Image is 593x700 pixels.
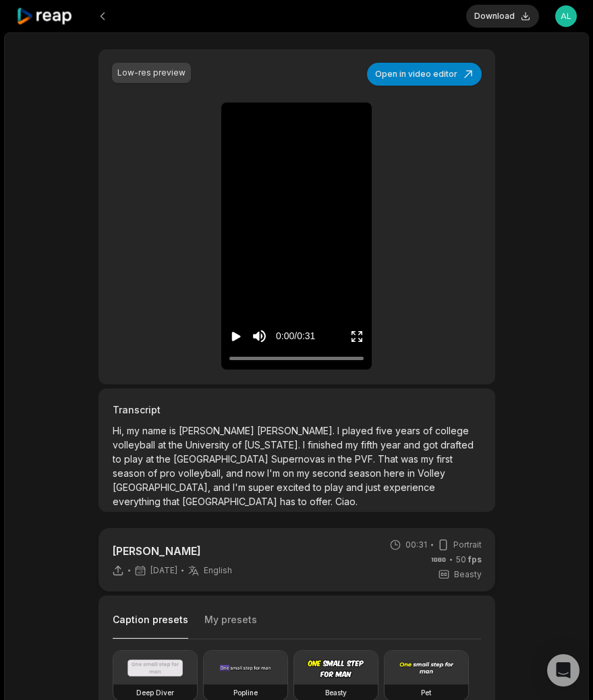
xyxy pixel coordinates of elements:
span: was [401,453,421,465]
span: [PERSON_NAME] [179,425,257,436]
span: and [403,439,423,450]
span: volleyball, [178,467,226,479]
span: Portrait [453,539,482,551]
span: first [436,453,453,465]
span: at [158,439,169,450]
span: name [142,425,169,436]
span: fps [468,554,482,564]
span: that [163,496,182,507]
span: just [366,482,383,493]
span: 00:31 [405,539,427,551]
button: My presets [204,613,257,639]
span: PVF. [355,453,378,465]
button: Caption presets [113,613,188,639]
span: got [423,439,441,450]
span: played [342,425,376,436]
span: years [395,425,423,436]
span: [PERSON_NAME]. [257,425,337,436]
span: in [328,453,338,465]
span: and [346,482,366,493]
h3: Beasty [325,687,347,698]
span: pro [160,467,178,479]
span: [DATE] [150,565,177,576]
span: the [169,439,186,450]
span: volleyball [113,439,158,450]
span: to [113,453,124,465]
h3: Deep Diver [136,687,174,698]
span: play [324,482,346,493]
span: year [380,439,403,450]
span: and [213,482,233,493]
span: play [124,453,146,465]
span: to [313,482,324,493]
span: English [204,565,232,576]
span: of [423,425,435,436]
span: That [378,453,401,465]
span: of [232,439,244,450]
span: the [338,453,355,465]
span: experience [383,482,435,493]
span: my [127,425,142,436]
button: Download [466,5,539,28]
span: excited [277,482,313,493]
p: [PERSON_NAME] [112,543,232,559]
span: University [186,439,232,450]
span: I'm [233,482,248,493]
span: in [407,467,418,479]
span: Hi, [113,425,127,436]
span: season [349,467,384,479]
span: I'm [267,467,283,479]
span: college [435,425,469,436]
span: and [226,467,246,479]
h3: Popline [233,687,258,698]
span: Ciao. [335,496,358,507]
span: my [345,439,361,450]
span: on [283,467,297,479]
h3: Pet [421,687,431,698]
span: season [113,467,148,479]
span: my [421,453,436,465]
span: I [303,439,308,450]
h3: Transcript [113,403,481,417]
span: finished [308,439,345,450]
span: 50 [456,554,482,566]
button: Mute sound [251,328,268,345]
span: is [169,425,179,436]
span: everything [113,496,163,507]
span: [US_STATE]. [244,439,303,450]
span: [GEOGRAPHIC_DATA] [182,496,280,507]
span: super [248,482,277,493]
span: fifth [361,439,380,450]
span: the [157,453,173,465]
span: of [148,467,160,479]
button: Open in video editor [367,63,482,86]
span: offer. [310,496,335,507]
span: Supernovas [271,453,328,465]
button: Enter Fullscreen [350,324,364,349]
div: Open Intercom Messenger [547,654,580,687]
span: Beasty [454,568,482,581]
span: [GEOGRAPHIC_DATA] [173,453,271,465]
span: has [280,496,298,507]
button: Play video [229,324,243,349]
span: at [146,453,157,465]
span: second [312,467,349,479]
div: Low-res preview [117,67,186,79]
span: drafted [441,439,474,450]
span: now [246,467,267,479]
span: I [337,425,342,436]
span: five [376,425,395,436]
div: 0:00 / 0:31 [276,329,315,343]
span: here [384,467,407,479]
span: my [297,467,312,479]
span: [GEOGRAPHIC_DATA], [113,482,213,493]
span: to [298,496,310,507]
span: Volley [418,467,445,479]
